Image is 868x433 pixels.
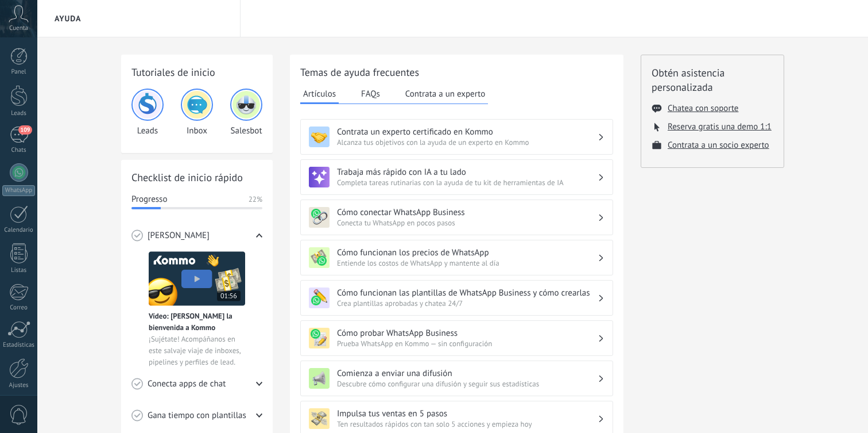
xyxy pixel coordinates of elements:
[230,89,262,136] div: Salesbot
[148,410,246,421] span: Gana tiempo con plantillas
[2,147,36,154] div: Chats
[131,170,262,185] h2: Checklist de inicio rápido
[337,167,598,178] h3: Trabaja más rápido con IA a tu lado
[2,185,35,196] div: WhatsApp
[181,89,213,136] div: Inbox
[2,342,36,349] div: Estadísticas
[2,304,36,312] div: Correo
[337,298,598,308] span: Crea plantillas aprobadas y chatea 24/7
[2,68,36,76] div: Panel
[300,85,339,104] button: Artículos
[337,247,598,258] h3: Cómo funcionan los precios de WhatsApp
[131,89,164,136] div: Leads
[337,137,598,147] span: Alcanza tus objetivos con la ayuda de un experto en Kommo
[337,328,598,339] h3: Cómo probar WhatsApp Business
[337,127,598,137] h3: Contrata un experto certificado en Kommo
[18,125,32,135] span: 109
[149,311,245,334] span: Vídeo: [PERSON_NAME] la bienvenida a Kommo
[337,419,598,429] span: Ten resultados rápidos con tan solo 5 acciones y empieza hoy
[652,66,773,94] h2: Obtén asistencia personalizada
[249,194,262,205] span: 22%
[358,85,383,102] button: FAQs
[337,408,598,419] h3: Impulsa tus ventas en 5 pasos
[337,178,598,187] span: Completa tareas rutinarias con la ayuda de tu kit de herramientas de IA
[148,378,226,390] span: Conecta apps de chat
[668,103,738,114] button: Chatea con soporte
[337,339,598,348] span: Prueba WhatsApp en Kommo — sin configuración
[300,65,613,79] h2: Temas de ayuda frecuentes
[2,110,36,117] div: Leads
[148,230,210,242] span: [PERSON_NAME]
[337,258,598,268] span: Entiende los costos de WhatsApp y mantente al día
[2,382,36,389] div: Ajustes
[131,194,167,205] span: Progresso
[337,218,598,228] span: Conecta tu WhatsApp en pocos pasos
[149,334,245,368] span: ¡Sujétate! Acompáñanos en este salvaje viaje de inboxes, pipelines y perfiles de lead.
[402,85,488,102] button: Contrata a un experto
[149,251,245,306] img: Meet video
[9,25,28,32] span: Cuenta
[337,368,598,379] h3: Comienza a enviar una difusión
[668,140,769,151] button: Contrata a un socio experto
[2,227,36,234] div: Calendario
[2,267,36,274] div: Listas
[337,379,598,389] span: Descubre cómo configurar una difusión y seguir sus estadísticas
[337,207,598,218] h3: Cómo conectar WhatsApp Business
[337,288,598,298] h3: Cómo funcionan las plantillas de WhatsApp Business y cómo crearlas
[668,121,772,132] button: Reserva gratis una demo 1:1
[131,65,262,79] h2: Tutoriales de inicio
